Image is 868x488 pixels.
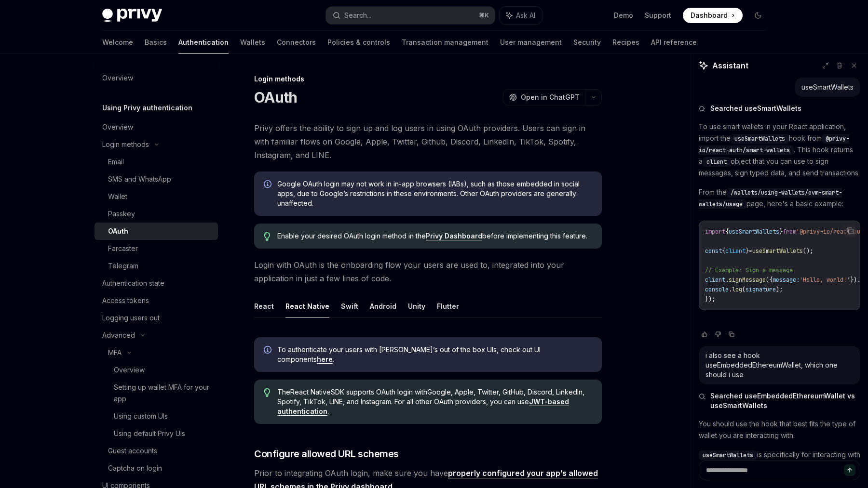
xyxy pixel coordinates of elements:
[691,11,728,20] span: Dashboard
[705,247,722,255] span: const
[95,361,218,379] a: Overview
[699,418,860,441] p: You should use the hook that best fits the type of wallet you are interacting with.
[95,309,218,327] a: Logging users out
[614,11,633,20] a: Demo
[95,240,218,257] a: Farcaster
[95,460,218,477] a: Captcha on login
[277,231,592,241] span: Enable your desired OAuth login method in the before implementing this feature.
[683,8,743,23] a: Dashboard
[95,188,218,205] a: Wallet
[95,257,218,275] a: Telegram
[285,295,329,317] button: React Native
[803,247,813,255] span: ();
[102,72,133,84] div: Overview
[732,286,742,293] span: log
[706,158,727,166] span: client
[114,382,212,405] div: Setting up wallet MFA for your app
[801,82,854,92] div: useSmartWallets
[725,247,746,255] span: client
[178,31,229,54] a: Authentication
[108,156,124,168] div: Email
[277,387,592,416] span: The React Native SDK supports OAuth login with Google, Apple, Twitter, GitHub, Discord, LinkedIn,...
[402,31,488,54] a: Transaction management
[800,276,850,284] span: 'Hello, world!'
[725,276,729,284] span: .
[779,228,783,236] span: }
[699,121,860,179] p: To use smart wallets in your React application, import the hook from . This hook returns a object...
[705,286,729,293] span: console
[729,276,766,284] span: signMessage
[500,31,562,54] a: User management
[108,260,138,272] div: Telegram
[705,295,715,303] span: });
[102,9,162,22] img: dark logo
[102,295,149,306] div: Access tokens
[500,7,542,24] button: Ask AI
[705,351,854,380] div: i also see a hook useEmbeddedEthereumWallet, which one should i use
[145,31,167,54] a: Basics
[699,104,860,113] button: Searched useSmartWallets
[95,425,218,442] a: Using default Privy UIs
[710,391,860,410] span: Searched useEmbeddedEthereumWallet vs useSmartWallets
[108,173,171,185] div: SMS and WhatsApp
[521,92,580,102] span: Open in ChatGPT
[750,8,766,23] button: Toggle dark mode
[479,12,489,19] span: ⌘ K
[612,31,639,54] a: Recipes
[725,228,729,236] span: {
[95,171,218,188] a: SMS and WhatsApp
[752,247,803,255] span: useSmartWallets
[108,347,122,358] div: MFA
[317,355,333,364] a: here
[277,179,592,208] span: Google OAuth login may not work in in-app browsers (IABs), such as those embedded in social apps,...
[850,276,860,284] span: }).
[503,89,585,106] button: Open in ChatGPT
[108,445,157,457] div: Guest accounts
[783,228,796,236] span: from
[264,346,273,356] svg: Info
[95,223,218,240] a: OAuth
[95,292,218,309] a: Access tokens
[102,312,160,324] div: Logging users out
[746,286,776,293] span: signature
[710,104,801,113] span: Searched useSmartWallets
[699,391,860,410] button: Searched useEmbeddedEthereumWallet vs useSmartWallets
[108,462,162,474] div: Captcha on login
[108,191,127,202] div: Wallet
[102,102,192,114] h5: Using Privy authentication
[703,451,753,459] span: useSmartWallets
[773,276,800,284] span: message:
[326,7,495,24] button: Search...⌘K
[645,11,671,20] a: Support
[699,189,842,208] span: /wallets/using-wallets/evm-smart-wallets/usage
[516,11,535,20] span: Ask AI
[102,139,149,150] div: Login methods
[766,276,773,284] span: ({
[95,119,218,136] a: Overview
[240,31,265,54] a: Wallets
[341,295,358,317] button: Swift
[102,330,135,341] div: Advanced
[254,74,602,84] div: Login methods
[264,232,271,241] svg: Tip
[746,247,749,255] span: }
[108,208,135,220] div: Passkey
[277,31,316,54] a: Connectors
[254,295,274,317] button: React
[95,442,218,460] a: Guest accounts
[705,276,725,284] span: client
[108,225,128,237] div: OAuth
[114,410,168,422] div: Using custom UIs
[254,89,297,106] h1: OAuth
[712,60,748,71] span: Assistant
[699,449,860,472] p: is specifically for interacting with smart contract wallets.
[370,295,396,317] button: Android
[749,247,752,255] span: =
[344,10,371,21] div: Search...
[844,224,856,237] button: Copy the contents from the code block
[254,447,399,461] span: Configure allowed URL schemes
[408,295,425,317] button: Unity
[254,121,602,162] span: Privy offers the ability to sign up and log users in using OAuth providers. Users can sign in wit...
[114,428,185,439] div: Using default Privy UIs
[722,247,725,255] span: {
